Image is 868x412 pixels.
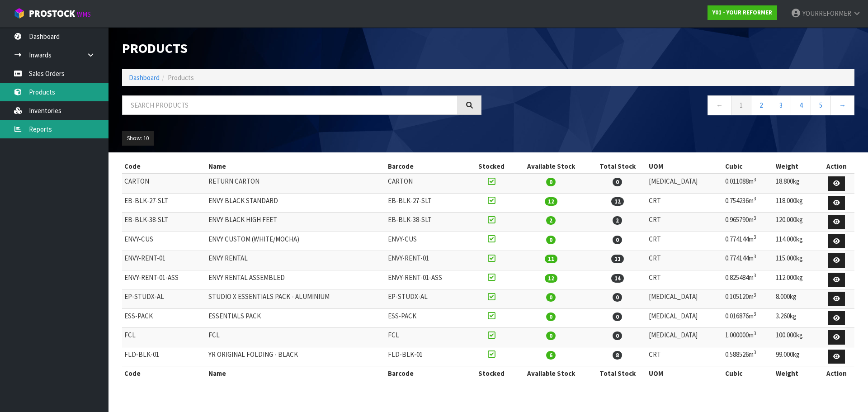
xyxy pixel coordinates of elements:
td: CARTON [122,174,206,193]
a: 4 [791,95,811,115]
th: Total Stock [588,159,646,174]
td: 3.260kg [774,308,819,328]
span: 0 [613,313,622,321]
td: ENVY-CUS [122,232,206,251]
th: Total Stock [588,366,646,381]
span: 12 [545,197,557,206]
th: Code [122,159,206,174]
span: 2 [546,216,556,225]
td: ESSENTIALS PACK [206,308,386,328]
td: EB-BLK-38-SLT [122,213,206,232]
td: 0.754236m [723,193,774,213]
td: ESS-PACK [386,308,470,328]
td: ENVY RENTAL ASSEMBLED [206,270,386,289]
td: EB-BLK-27-SLT [122,193,206,213]
td: 0.105120m [723,289,774,309]
td: 99.000kg [774,347,819,366]
th: Weight [774,366,819,381]
sup: 3 [754,349,756,355]
td: ESS-PACK [122,308,206,328]
span: YOURREFORMER [802,9,851,18]
th: Stocked [470,159,514,174]
span: 0 [613,293,622,302]
th: Weight [774,159,819,174]
img: cube-alt.png [14,8,25,19]
td: 118.000kg [774,193,819,213]
sup: 3 [754,234,756,240]
td: ENVY-RENT-01 [386,251,470,270]
td: 8.000kg [774,289,819,309]
td: EP-STUDX-AL [386,289,470,309]
td: ENVY BLACK STANDARD [206,193,386,213]
td: FCL [386,328,470,347]
td: 115.000kg [774,251,819,270]
th: Available Stock [514,159,589,174]
td: CARTON [386,174,470,193]
td: ENVY-CUS [386,232,470,251]
th: Cubic [723,366,774,381]
span: 0 [546,331,556,340]
td: EB-BLK-38-SLT [386,213,470,232]
span: 12 [611,197,624,206]
th: Barcode [386,159,470,174]
td: FCL [206,328,386,347]
sup: 3 [754,176,756,183]
td: 0.011088m [723,174,774,193]
td: YR ORIGINAL FOLDING - BLACK [206,347,386,366]
th: Name [206,159,386,174]
th: Name [206,366,386,381]
a: 2 [751,95,771,115]
th: Code [122,366,206,381]
td: [MEDICAL_DATA] [646,328,723,347]
td: 0.965790m [723,213,774,232]
th: Available Stock [514,366,589,381]
td: 18.800kg [774,174,819,193]
td: 0.774144m [723,232,774,251]
td: 0.774144m [723,251,774,270]
td: ENVY RENTAL [206,251,386,270]
span: 14 [611,274,624,283]
td: ENVY-RENT-01 [122,251,206,270]
th: Action [819,159,854,174]
td: 112.000kg [774,270,819,289]
td: FCL [122,328,206,347]
span: 12 [545,274,557,283]
th: Cubic [723,159,774,174]
span: 0 [613,331,622,340]
sup: 3 [754,272,756,279]
span: ProStock [29,8,75,19]
strong: Y01 - YOUR REFORMER [712,9,772,16]
small: WMS [77,10,91,19]
a: Dashboard [129,73,160,82]
span: 2 [613,216,622,225]
td: CRT [646,347,723,366]
th: UOM [646,159,723,174]
span: 11 [545,255,557,263]
td: 0.588526m [723,347,774,366]
td: 0.016876m [723,308,774,328]
td: 114.000kg [774,232,819,251]
td: FLD-BLK-01 [122,347,206,366]
td: 100.000kg [774,328,819,347]
td: [MEDICAL_DATA] [646,289,723,309]
span: 0 [613,236,622,244]
td: CRT [646,193,723,213]
td: 120.000kg [774,213,819,232]
td: ENVY BLACK HIGH FEET [206,213,386,232]
td: STUDIO X ESSENTIALS PACK - ALUMINIUM [206,289,386,309]
span: Products [168,73,194,82]
h1: Products [122,41,481,56]
sup: 3 [754,311,756,317]
td: ENVY CUSTOM (WHITE/MOCHA) [206,232,386,251]
span: 8 [613,351,622,360]
td: CRT [646,270,723,289]
td: EP-STUDX-AL [122,289,206,309]
span: 6 [546,351,556,360]
span: 0 [546,178,556,186]
td: [MEDICAL_DATA] [646,308,723,328]
span: 0 [546,293,556,302]
span: 11 [611,255,624,263]
span: 0 [546,313,556,321]
nav: Page navigation [495,95,854,118]
td: 0.825484m [723,270,774,289]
